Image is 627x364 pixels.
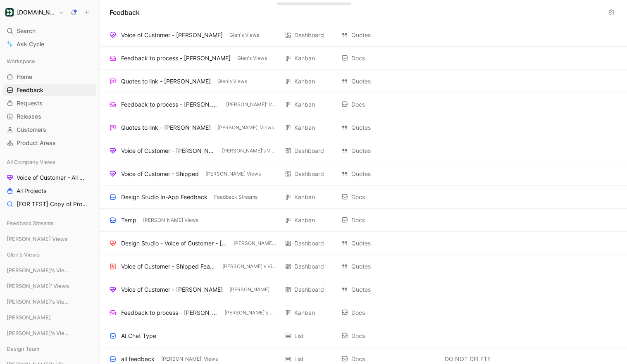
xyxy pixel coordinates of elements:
div: [PERSON_NAME] [3,311,96,324]
div: Docs [341,53,436,63]
div: [PERSON_NAME]'s Views [3,295,96,310]
div: Design Studio In-App FeedbackFeedback StreamsKanban DocsView actions [100,186,627,209]
span: [PERSON_NAME]'s Views [224,309,277,317]
div: All Company Views [3,156,96,168]
span: Glen's Views [217,77,247,86]
div: Quotes to link - [PERSON_NAME]Glen's ViewsKanban QuotesView actions [100,70,627,93]
h1: Feedback [110,7,140,17]
div: Dashboard [294,146,324,156]
a: Requests [3,97,96,109]
div: Dashboard [294,169,324,179]
button: [PERSON_NAME]'s Views [220,147,279,155]
div: Kanban [294,123,315,133]
div: Feedback Streams [3,217,96,229]
a: Customers [3,124,96,136]
div: Feedback to process - [PERSON_NAME][PERSON_NAME]'s ViewsKanban DocsView actions [100,301,627,324]
div: Quotes [341,146,436,156]
button: DO NOT DELETE [443,354,492,364]
span: [PERSON_NAME]' Views [226,100,277,109]
div: Feedback to process - [PERSON_NAME]Glen's ViewsKanban DocsView actions [100,47,627,70]
a: Releases [3,110,96,123]
button: [PERSON_NAME]' Views [224,101,279,108]
button: [PERSON_NAME] [228,286,271,293]
span: [PERSON_NAME]'s Views [7,266,71,274]
button: [PERSON_NAME] Views [141,216,200,224]
div: Dashboard [294,238,324,248]
a: Product Areas [3,137,96,149]
div: [PERSON_NAME] Views [3,233,96,247]
div: Voice of Customer - Shipped [121,169,199,179]
span: Feedback [17,86,43,94]
img: Customer.io [5,8,14,17]
span: [PERSON_NAME]'s Views [7,297,71,306]
div: Kanban [294,308,315,318]
span: Workspace [7,57,35,65]
div: Glen's Views [3,248,96,261]
div: Docs [341,215,436,225]
div: Quotes to link - [PERSON_NAME] [121,123,211,133]
div: Docs [341,331,436,341]
button: Glen's Views [236,55,269,62]
span: [PERSON_NAME]' Views [7,282,69,290]
div: Search [3,25,96,37]
div: Quotes to link - [PERSON_NAME][PERSON_NAME]' ViewsKanban QuotesView actions [100,116,627,139]
span: Product Areas [17,139,56,147]
div: Quotes [341,285,436,295]
span: Glen's Views [229,31,259,39]
div: AI Chat Type [121,331,156,341]
div: [PERSON_NAME]'s Views [3,264,96,279]
div: Voice of Customer - [PERSON_NAME] [121,285,223,295]
span: [FOR TEST] Copy of Projects for Discovery [17,200,88,208]
div: AI Chat TypeList DocsView actions [100,324,627,347]
div: Design Team [3,343,96,355]
div: List [294,354,304,364]
div: Dashboard [294,285,324,295]
button: Glen's Views [228,31,261,39]
span: [PERSON_NAME] [7,313,51,321]
div: Quotes [341,169,436,179]
div: [PERSON_NAME] Views [3,233,96,245]
div: Kanban [294,100,315,109]
div: Design Team [3,343,96,357]
div: Kanban [294,192,315,202]
div: Voice of Customer - Shipped Features[PERSON_NAME]'s ViewsDashboard QuotesView actions [100,255,627,278]
a: Ask Cycle [3,38,96,50]
span: Design Team [7,345,39,353]
button: [PERSON_NAME]'s Views [221,263,279,270]
div: All Company ViewsVoice of Customer - All AreasAll Projects[FOR TEST] Copy of Projects for Discovery [3,156,96,210]
span: [PERSON_NAME]' Views [161,355,218,363]
div: Docs [341,192,436,202]
div: [PERSON_NAME]'s Views [3,295,96,308]
h1: [DOMAIN_NAME] [17,9,55,16]
button: [PERSON_NAME]' Views [216,124,276,131]
div: Design Studio - Voice of Customer - [PERSON_NAME][PERSON_NAME]'s ViewsDashboard QuotesView actions [100,232,627,255]
span: All Projects [17,187,46,195]
span: Ask Cycle [17,39,44,49]
div: Voice of Customer - Shipped[PERSON_NAME] ViewsDashboard QuotesView actions [100,162,627,186]
span: [PERSON_NAME] Views [143,216,198,224]
div: [PERSON_NAME]'s Views [3,327,96,342]
span: [PERSON_NAME] Views [205,170,261,178]
div: Quotes [341,76,436,86]
div: Docs [341,308,436,318]
div: [PERSON_NAME]'s Views [3,264,96,276]
div: Voice of Customer - Shipped Features [121,262,216,271]
button: Glen's Views [216,78,249,85]
span: All Company Views [7,158,55,166]
span: Requests [17,99,43,107]
a: [FOR TEST] Copy of Projects for Discovery [3,198,96,210]
button: [PERSON_NAME]'s Views [232,240,278,247]
div: Feedback to process - [PERSON_NAME] [121,100,219,109]
button: [PERSON_NAME] Views [204,170,262,178]
span: [PERSON_NAME]'s Views [222,147,277,155]
span: DO NOT DELETE [445,354,491,364]
div: Design Studio - Voice of Customer - [PERSON_NAME] [121,238,227,248]
div: Glen's Views [3,248,96,263]
div: Quotes to link - [PERSON_NAME] [121,76,211,86]
div: Feedback to process - [PERSON_NAME] [121,308,218,318]
div: Feedback Streams [3,217,96,232]
button: [PERSON_NAME]'s Views [223,309,278,316]
div: [PERSON_NAME]' Views [3,280,96,295]
div: Docs [341,354,436,364]
a: All Projects [3,185,96,197]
